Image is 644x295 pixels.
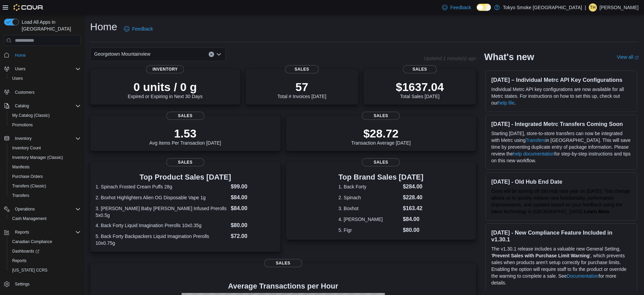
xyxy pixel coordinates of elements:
[146,65,184,73] span: Inventory
[96,183,228,190] dt: 1. Spinach Frosted Cream Puffs 28g
[9,111,81,119] span: My Catalog (Classic)
[491,76,631,83] h3: [DATE] – Individual Metrc API Key Configurations
[396,80,444,99] div: Total Sales [DATE]
[403,226,423,234] dd: $80.00
[12,205,38,213] button: Operations
[9,121,81,129] span: Promotions
[9,266,81,274] span: Washington CCRS
[12,228,32,236] button: Reports
[121,22,155,36] a: Feedback
[12,65,28,73] button: Users
[90,20,117,34] h1: Home
[9,74,81,82] span: Users
[7,162,83,172] button: Manifests
[19,19,81,32] span: Load All Apps in [GEOGRAPHIC_DATA]
[9,153,81,162] span: Inventory Manager (Classic)
[9,257,81,265] span: Reports
[362,158,400,166] span: Sales
[12,228,81,236] span: Reports
[9,163,32,171] a: Manifests
[7,153,83,162] button: Inventory Manager (Classic)
[1,50,83,60] button: Home
[12,51,81,59] span: Home
[12,76,23,81] span: Users
[1,134,83,143] button: Inventory
[12,88,37,96] a: Customers
[9,191,32,200] a: Transfers
[351,127,411,140] p: $28.72
[403,215,423,223] dd: $84.00
[9,191,81,200] span: Transfers
[9,163,81,171] span: Manifests
[12,248,39,254] span: Dashboards
[450,4,471,11] span: Feedback
[1,204,83,214] button: Operations
[15,206,35,212] span: Operations
[492,253,589,258] strong: Prevent Sales with Purchase Limit Warning
[9,144,44,152] a: Inventory Count
[9,144,81,152] span: Inventory Count
[491,130,631,164] p: Starting [DATE], store-to-store transfers can now be integrated with Metrc using in [GEOGRAPHIC_D...
[15,136,32,141] span: Inventory
[1,227,83,237] button: Reports
[338,194,400,201] dt: 2. Spinach
[9,257,29,265] a: Reports
[9,153,66,162] a: Inventory Manager (Classic)
[396,80,444,94] p: $1637.04
[9,238,81,246] span: Canadian Compliance
[285,65,319,73] span: Sales
[338,173,423,181] h3: Top Brand Sales [DATE]
[7,111,83,120] button: My Catalog (Classic)
[9,111,53,119] a: My Catalog (Classic)
[94,50,150,58] span: Georgetown Mountainview
[9,215,81,223] span: Cash Management
[9,121,36,129] a: Promotions
[491,121,631,127] h3: [DATE] - Integrated Metrc Transfers Coming Soon
[9,238,55,246] a: Canadian Compliance
[7,256,83,265] button: Reports
[15,90,35,95] span: Customers
[491,245,631,286] p: The v1.30.1 release includes a valuable new General Setting, ' ', which prevents sales when produ...
[491,188,630,214] span: Cova will be turning off Old Hub next year on [DATE]. This change allows us to quickly release ne...
[403,65,437,73] span: Sales
[128,80,203,94] p: 0 units / 0 g
[7,265,83,275] button: [US_STATE] CCRS
[403,204,423,213] dd: $163.42
[231,221,275,229] dd: $80.00
[12,65,81,73] span: Users
[264,259,302,267] span: Sales
[9,247,42,255] a: Dashboards
[1,279,83,289] button: Settings
[12,102,81,110] span: Catalog
[477,4,491,11] input: Dark Mode
[12,51,28,59] a: Home
[166,112,204,120] span: Sales
[96,205,228,219] dt: 3. [PERSON_NAME] Baby [PERSON_NAME] Infused Prerolls 5x0.5g
[403,193,423,202] dd: $228.40
[12,155,63,160] span: Inventory Manager (Classic)
[12,145,41,151] span: Inventory Count
[338,183,400,190] dt: 1. Back Forty
[14,4,44,11] img: Cova
[12,193,29,198] span: Transfers
[484,52,534,62] h2: What's new
[12,258,26,263] span: Reports
[12,164,29,170] span: Manifests
[231,232,275,240] dd: $72.00
[15,103,29,109] span: Catalog
[362,112,400,120] span: Sales
[12,239,52,244] span: Canadian Compliance
[7,120,83,130] button: Promotions
[128,80,203,99] div: Expired or Expiring in Next 30 Days
[1,101,83,111] button: Catalog
[277,80,326,99] div: Total # Invoices [DATE]
[96,233,228,246] dt: 5. Back Forty Backpackers Liquid Imagination Prerolls 10x0.75g
[589,3,597,12] div: Tyler Hopkinson
[231,204,275,213] dd: $84.00
[9,215,49,223] a: Cash Management
[15,281,29,287] span: Settings
[491,86,631,106] p: Individual Metrc API key configurations are now available for all Metrc states. For instructions ...
[7,143,83,153] button: Inventory Count
[15,229,29,235] span: Reports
